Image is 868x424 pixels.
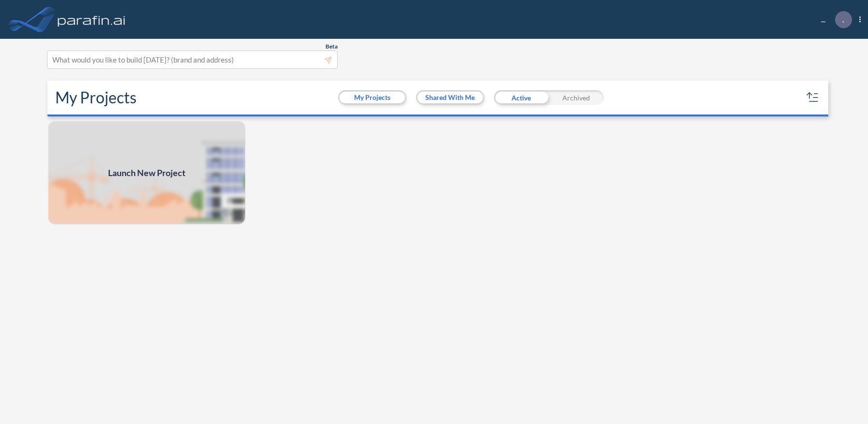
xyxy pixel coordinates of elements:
img: add [47,120,246,225]
button: sort [805,90,821,105]
button: Shared With Me [418,92,483,103]
span: Launch New Project [108,166,186,179]
button: My Projects [340,92,405,103]
div: Archived [549,90,604,105]
span: Beta [325,43,338,50]
img: logo [56,10,127,29]
div: Active [494,90,549,105]
p: . [842,15,844,24]
a: Launch New Project [47,120,246,225]
div: ... [806,11,861,28]
h2: My Projects [55,88,137,107]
